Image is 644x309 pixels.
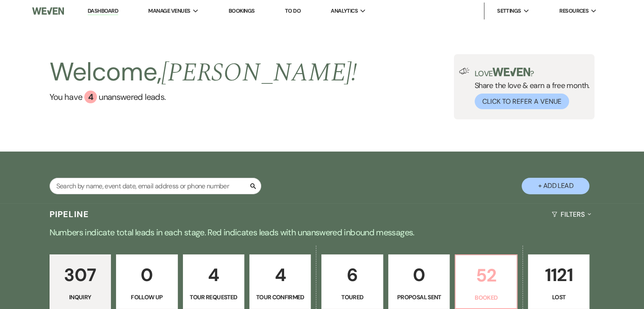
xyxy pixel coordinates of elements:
p: Toured [327,292,377,302]
span: Analytics [331,7,358,15]
button: Filters [548,203,594,226]
button: Click to Refer a Venue [475,94,569,109]
div: Share the love & earn a free month. [470,68,590,109]
a: To Do [285,7,301,14]
p: 1121 [533,261,584,289]
img: Weven Logo [32,2,64,20]
a: Dashboard [88,7,118,15]
p: 307 [55,261,105,289]
p: 52 [461,261,511,290]
p: 0 [394,261,444,289]
a: Bookings [229,7,255,14]
p: Proposal Sent [394,292,444,302]
p: Booked [461,293,511,302]
h3: Pipeline [50,208,89,220]
p: Follow Up [122,292,172,302]
span: [PERSON_NAME] ! [161,53,357,92]
p: 4 [255,261,305,289]
p: Tour Requested [188,292,239,302]
p: 0 [122,261,172,289]
img: weven-logo-green.svg [492,68,530,76]
p: Inquiry [55,292,105,302]
button: + Add Lead [522,178,589,194]
p: Tour Confirmed [255,292,305,302]
input: Search by name, event date, email address or phone number [50,178,261,194]
img: loud-speaker-illustration.svg [459,68,470,74]
div: 4 [84,91,97,103]
span: Manage Venues [148,7,190,15]
span: Resources [559,7,589,15]
p: 4 [188,261,239,289]
p: Love ? [475,68,590,77]
a: You have 4 unanswered leads. [50,91,357,103]
span: Settings [497,7,521,15]
p: Lost [533,292,584,302]
p: 6 [327,261,377,289]
p: Numbers indicate total leads in each stage. Red indicates leads with unanswered inbound messages. [17,226,627,239]
h2: Welcome, [50,54,357,91]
